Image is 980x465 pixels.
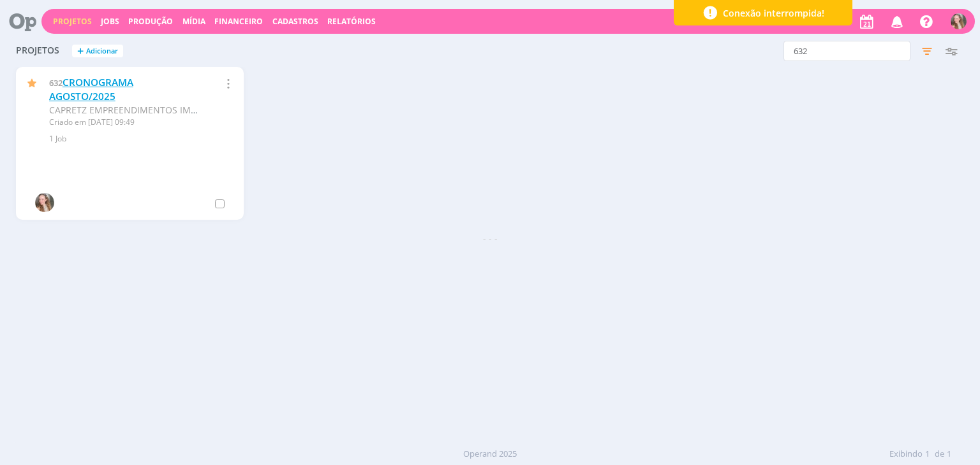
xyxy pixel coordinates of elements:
[935,448,944,461] span: de
[86,47,118,55] span: Adicionar
[272,16,318,27] span: Cadastros
[101,16,119,27] a: Jobs
[783,41,910,61] input: Busca
[49,17,96,27] button: Projetos
[97,17,123,27] button: Jobs
[72,45,123,58] button: +Adicionar
[323,17,380,27] button: Relatórios
[49,104,264,116] span: CAPRETZ EMPREENDIMENTOS IMOBILIARIOS LTDA
[49,133,228,145] div: 1 Job
[49,117,200,128] div: Criado em [DATE] 09:49
[49,76,133,103] a: CRONOGRAMA AGOSTO/2025
[182,16,205,27] a: Mídia
[951,13,967,29] img: G
[179,17,209,27] button: Mídia
[889,448,923,461] span: Exibindo
[10,231,970,245] div: - - -
[53,16,92,27] a: Projetos
[327,16,376,27] a: Relatórios
[124,17,177,27] button: Produção
[925,448,930,461] span: 1
[77,45,84,58] span: +
[35,193,54,212] img: G
[128,16,173,27] a: Produção
[723,6,824,20] span: Conexão interrompida!
[950,10,967,32] button: G
[269,17,322,27] button: Cadastros
[211,17,267,27] button: Financeiro
[947,448,951,461] span: 1
[49,77,63,89] span: 632
[16,45,59,56] span: Projetos
[214,16,263,27] a: Financeiro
